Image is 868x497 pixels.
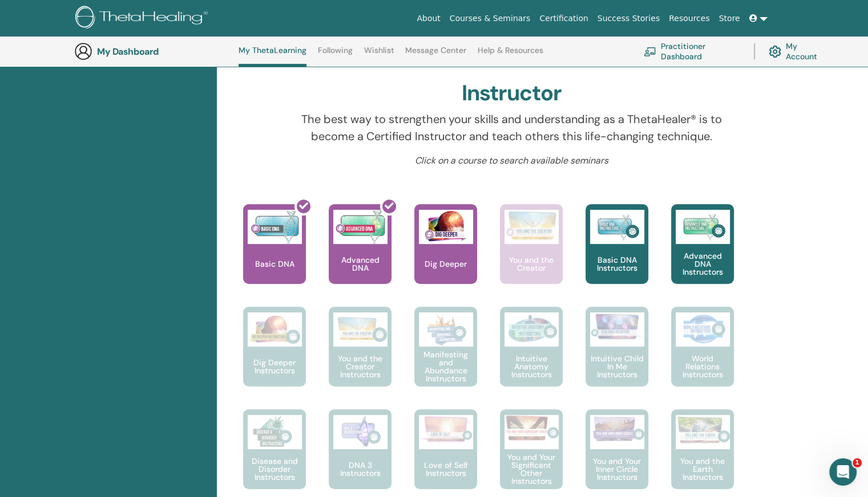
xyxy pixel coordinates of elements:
img: Manifesting and Abundance Instructors [419,312,473,347]
a: My ThetaLearning [239,46,306,67]
a: Store [714,8,745,29]
p: Advanced DNA [329,256,391,272]
p: Dig Deeper Instructors [243,359,306,374]
img: Advanced DNA [333,210,387,244]
a: Advanced DNA Instructors Advanced DNA Instructors [671,204,734,307]
img: You and the Creator [504,210,559,241]
a: Message Center [405,46,466,64]
img: You and the Creator Instructors [333,312,387,347]
a: My Account [769,39,826,64]
p: Advanced DNA Instructors [671,252,734,276]
span: 1 [853,458,862,467]
img: You and Your Inner Circle Instructors [590,415,644,442]
a: Basic DNA Instructors Basic DNA Instructors [586,204,648,307]
p: You and Your Significant Other Instructors [500,453,563,485]
a: Dig Deeper Instructors Dig Deeper Instructors [243,307,306,409]
a: Following [318,46,353,64]
a: You and the Creator Instructors You and the Creator Instructors [329,307,391,409]
p: You and the Earth Instructors [671,457,734,481]
img: Disease and Disorder Instructors [248,415,302,449]
img: You and the Earth Instructors [676,415,730,445]
img: Basic DNA Instructors [590,210,644,244]
p: Love of Self Instructors [414,461,477,477]
a: You and the Creator You and the Creator [500,204,563,307]
p: Dig Deeper [420,260,471,268]
a: World Relations Instructors World Relations Instructors [671,307,734,409]
a: Courses & Seminars [445,8,535,29]
img: logo.png [75,6,212,31]
p: Disease and Disorder Instructors [243,457,306,481]
p: DNA 3 Instructors [329,461,391,477]
img: DNA 3 Instructors [333,415,387,449]
img: Basic DNA [248,210,302,244]
a: Practitioner Dashboard [644,39,740,64]
p: Click on a course to search available seminars [285,154,739,168]
p: You and the Creator [500,256,563,272]
a: About [412,8,445,29]
a: Success Stories [593,8,664,29]
p: Basic DNA Instructors [586,256,648,272]
a: Dig Deeper Dig Deeper [414,204,477,307]
p: You and Your Inner Circle Instructors [586,457,648,481]
a: Help & Resources [478,46,543,64]
a: Intuitive Anatomy Instructors Intuitive Anatomy Instructors [500,307,563,409]
h2: Instructor [462,80,562,107]
p: Intuitive Child In Me Instructors [586,355,648,378]
iframe: Intercom live chat [829,458,857,486]
a: Certification [535,8,592,29]
h3: My Dashboard [97,46,211,57]
img: You and Your Significant Other Instructors [504,415,559,441]
img: Intuitive Child In Me Instructors [590,312,644,340]
p: Intuitive Anatomy Instructors [500,355,563,378]
img: generic-user-icon.jpg [74,42,92,60]
p: You and the Creator Instructors [329,355,391,378]
img: Dig Deeper Instructors [248,312,302,347]
img: Intuitive Anatomy Instructors [504,312,559,347]
img: cog.svg [769,43,781,60]
img: chalkboard-teacher.svg [644,47,656,56]
a: Advanced DNA Advanced DNA [329,204,391,307]
a: Resources [664,8,714,29]
img: Advanced DNA Instructors [676,210,730,244]
img: Love of Self Instructors [419,415,473,443]
a: Wishlist [364,46,394,64]
a: Manifesting and Abundance Instructors Manifesting and Abundance Instructors [414,307,477,409]
img: Dig Deeper [419,210,473,244]
p: Manifesting and Abundance Instructors [414,351,477,382]
p: The best way to strengthen your skills and understanding as a ThetaHealer® is to become a Certifi... [285,111,739,145]
a: Basic DNA Basic DNA [243,204,306,307]
img: World Relations Instructors [676,312,730,347]
p: World Relations Instructors [671,355,734,378]
a: Intuitive Child In Me Instructors Intuitive Child In Me Instructors [586,307,648,409]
